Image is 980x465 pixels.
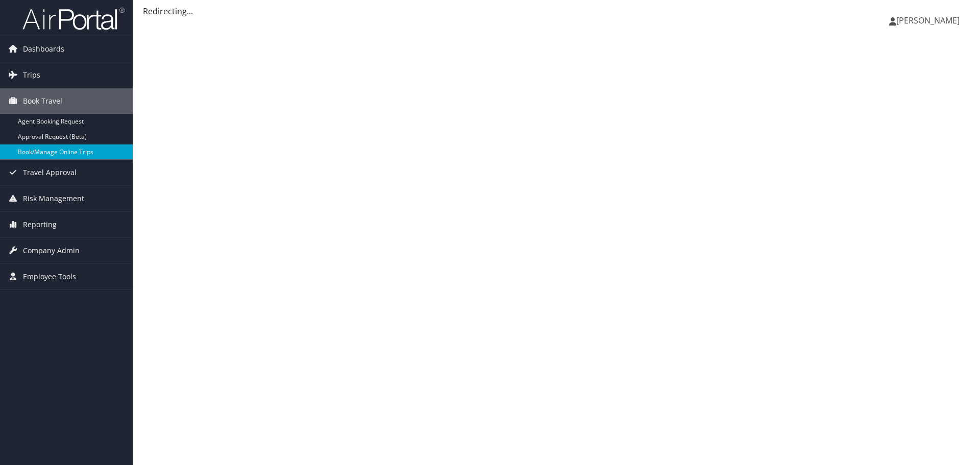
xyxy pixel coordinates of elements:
[23,62,40,88] span: Trips
[23,212,57,237] span: Reporting
[889,5,970,36] a: [PERSON_NAME]
[22,7,125,31] img: airportal-logo.png
[23,88,62,114] span: Book Travel
[23,36,64,62] span: Dashboards
[23,160,77,185] span: Travel Approval
[23,186,84,211] span: Risk Management
[23,264,76,289] span: Employee Tools
[143,5,970,17] div: Redirecting...
[23,238,80,263] span: Company Admin
[896,15,960,26] span: [PERSON_NAME]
